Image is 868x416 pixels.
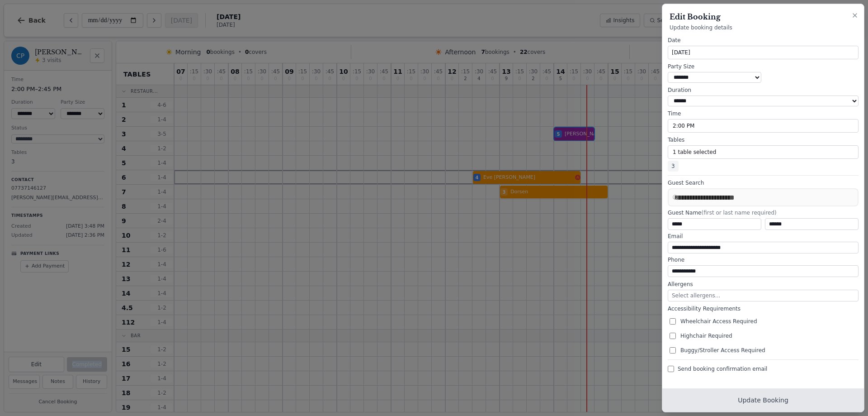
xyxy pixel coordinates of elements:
[678,365,767,373] span: Send booking confirmation email
[670,333,676,339] input: Highchair Required
[668,37,859,44] label: Date
[672,292,720,299] span: Select allergens...
[680,318,757,325] span: Wheelchair Access Required
[670,11,857,22] h2: Edit Booking
[662,388,864,412] button: Update Booking
[668,366,674,372] input: Send booking confirmation email
[668,305,859,312] label: Accessibility Requirements
[668,256,859,263] label: Phone
[680,332,732,339] span: Highchair Required
[668,145,859,159] button: 1 table selected
[668,179,859,186] label: Guest Search
[668,136,859,143] label: Tables
[668,63,761,70] label: Party Size
[668,281,859,288] label: Allergens
[670,347,676,354] input: Buggy/Stroller Access Required
[680,347,765,354] span: Buggy/Stroller Access Required
[670,24,857,31] p: Update booking details
[701,210,776,216] span: (first or last name required)
[668,233,859,240] label: Email
[670,318,676,325] input: Wheelchair Access Required
[668,119,859,133] button: 2:00 PM
[668,46,859,59] button: [DATE]
[668,290,859,301] button: Select allergens...
[668,110,859,117] label: Time
[668,86,859,94] label: Duration
[668,209,859,216] label: Guest Name
[668,161,679,172] span: 3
